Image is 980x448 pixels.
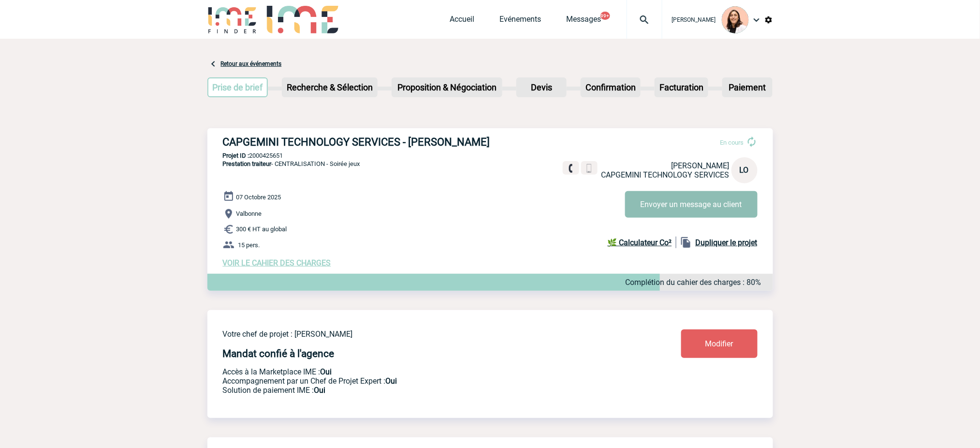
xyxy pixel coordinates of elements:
[223,367,624,376] p: Accès à la Marketplace IME :
[223,329,624,339] p: Votre chef de projet : [PERSON_NAME]
[608,238,672,247] b: 🌿 Calculateur Co²
[680,237,692,248] img: file_copy-black-24dp.png
[321,367,332,376] b: Oui
[696,238,758,247] b: Dupliquer le projet
[223,152,249,159] b: Projet ID :
[238,241,260,249] span: 15 pers.
[223,348,335,359] h4: Mandat confié à l'agence
[500,15,541,28] a: Evénements
[585,164,594,173] img: portable.png
[450,15,475,28] a: Accueil
[236,226,287,233] span: 300 € HT au global
[656,78,707,96] p: Facturation
[314,386,326,395] b: Oui
[283,78,377,96] p: Recherche & Sélection
[608,237,676,248] a: 🌿 Calculateur Co²
[207,152,773,159] p: 2000425651
[625,191,758,218] button: Envoyer un message au client
[223,160,360,167] span: - CENTRALISATION - Soirée jeux
[740,165,749,175] span: LO
[236,194,281,201] span: 07 Octobre 2025
[672,161,730,170] span: [PERSON_NAME]
[723,78,772,96] p: Paiement
[601,170,730,179] span: CAPGEMINI TECHNOLOGY SERVICES
[223,258,331,268] a: VOIR LE CAHIER DES CHARGES
[223,386,624,395] p: Conformité aux process achat client, Prise en charge de la facturation, Mutualisation de plusieur...
[223,376,624,386] p: Prestation payante
[720,139,744,146] span: En cours
[705,339,733,348] span: Modifier
[223,160,272,167] span: Prestation traiteur
[207,6,258,33] img: IME-Finder
[567,15,601,28] a: Messages
[567,164,575,173] img: fixe.png
[393,78,501,96] p: Proposition & Négociation
[386,376,397,386] b: Oui
[223,136,513,148] h3: CAPGEMINI TECHNOLOGY SERVICES - [PERSON_NAME]
[672,16,716,23] span: [PERSON_NAME]
[600,12,610,20] button: 99+
[517,78,566,96] p: Devis
[236,210,262,218] span: Valbonne
[208,78,267,96] p: Prise de brief
[582,78,640,96] p: Confirmation
[722,6,749,33] img: 129834-0.png
[221,60,282,67] a: Retour aux événements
